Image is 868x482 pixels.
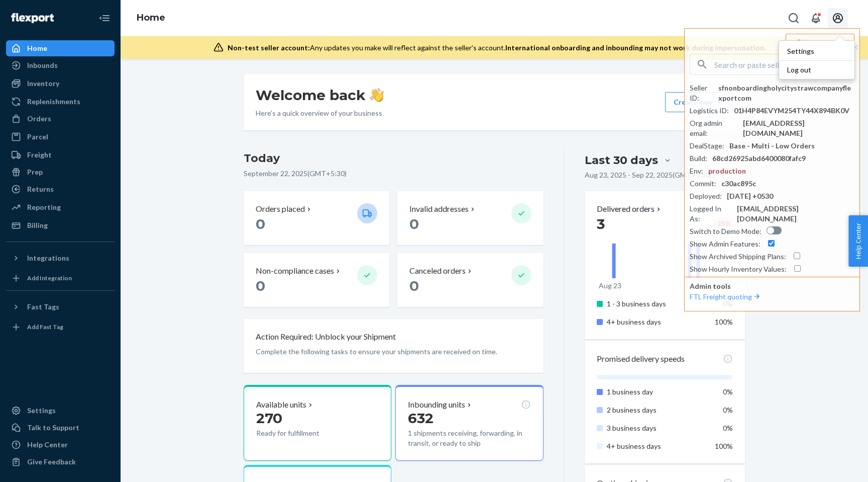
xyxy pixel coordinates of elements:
div: Env : [690,166,703,176]
button: Integrations [6,250,115,266]
a: Settings [779,42,854,60]
a: Reporting [6,199,115,215]
button: Invalid addresses 0 [397,191,543,245]
img: hand-wave emoji [370,88,384,102]
div: Commit : [690,179,716,189]
p: 4+ business days [607,317,706,327]
div: c30ac895c [721,179,756,189]
a: Parcel [6,129,115,145]
p: 2 business days [607,405,706,415]
div: sfnonboardingholycitystrawcompanyflexportcom [718,83,854,103]
a: Replenishments [6,94,115,110]
p: 1 business day [607,387,706,397]
p: 1 - 3 business days [607,299,706,309]
a: Inventory [6,75,115,92]
div: Prep [27,167,43,177]
div: Give Feedback [27,457,76,467]
p: Promised delivery speeds [597,353,685,365]
div: Switch to Demo Mode : [690,226,762,236]
div: Logistics ID : [690,106,729,116]
a: Settings [6,403,115,419]
div: Settings [27,406,56,416]
div: Fast Tags [27,302,59,312]
span: 100% [715,317,733,326]
a: Returns [6,181,115,197]
span: 0% [723,387,733,396]
span: 3 [597,215,605,232]
a: Help Center [6,437,115,453]
div: Orders [27,114,51,124]
div: Integrations [27,253,69,263]
input: Search or paste seller ID [714,54,854,74]
span: International onboarding and inbounding may not work during impersonation. [505,43,766,52]
div: 68cd26925abd6400080fafc9 [712,153,806,164]
div: Show Admin Features : [690,239,761,249]
a: Add Integration [6,270,115,286]
img: Flexport logo [11,13,54,23]
div: Parcel [27,132,48,142]
div: 01H4P84EVYM254TY44X894BK0V [734,106,849,116]
p: 4+ business days [607,441,706,451]
div: Freight [27,150,52,160]
div: Talk to Support [27,423,79,433]
a: Add Fast Tag [6,319,115,335]
button: Available units270Ready for fulfillment [244,385,391,461]
button: Open Search Box [784,8,804,28]
a: Home [137,12,165,23]
p: Non-compliance cases [256,265,334,277]
a: Orders [6,111,115,127]
span: 100% [715,442,733,450]
span: 0% [723,424,733,432]
span: 270 [256,410,282,427]
p: Invalid addresses [409,203,469,215]
div: Inventory [27,78,59,89]
span: 0 [256,277,265,294]
span: Help Center [848,215,868,267]
div: Deployed : [690,191,722,201]
a: Prep [6,164,115,180]
button: Delivered orders [597,203,663,215]
p: Orders placed [256,203,305,215]
div: DealStage : [690,141,724,151]
button: Inbounding units6321 shipments receiving, forwarding, in transit, or ready to ship [395,385,543,461]
h3: Today [244,150,544,167]
button: Open account menu [828,8,848,28]
div: Help Center [27,440,68,450]
button: Canceled orders 0 [397,253,543,307]
div: Logged In As : [690,204,732,224]
span: 0% [723,406,733,414]
span: 0 [409,277,419,294]
button: Log out [779,60,854,79]
div: [EMAIL_ADDRESS][DOMAIN_NAME] [737,204,854,224]
button: Give Feedback [6,454,115,470]
div: Last 30 days [585,152,658,168]
button: Open notifications [806,8,826,28]
div: Seller ID : [690,83,713,103]
div: Base - Multi - Low Orders [729,141,815,151]
div: Build : [690,153,707,164]
p: Aug 23 [599,281,621,291]
div: Replenishments [27,97,80,107]
p: 1 shipments receiving, forwarding, in transit, or ready to ship [408,428,530,448]
button: Hide Admin [786,34,854,54]
div: production [708,166,746,176]
div: Add Fast Tag [27,323,63,331]
a: Billing [6,217,115,233]
span: 632 [408,410,433,427]
p: Ready for fulfillment [256,428,349,438]
h1: Welcome back [256,86,384,104]
div: Org admin email : [690,118,738,138]
div: Inbounds [27,60,58,70]
span: 0 [256,215,265,232]
div: Show Archived Shipping Plans : [690,252,786,262]
p: Inbounding units [408,399,465,411]
p: Aug 23, 2025 - Sep 22, 2025 ( GMT+5:30 ) [585,170,712,180]
a: Inbounds [6,57,115,73]
a: Home [6,40,115,56]
a: Freight [6,147,115,163]
p: Canceled orders [409,265,466,277]
div: [DATE] +0530 [727,191,773,201]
